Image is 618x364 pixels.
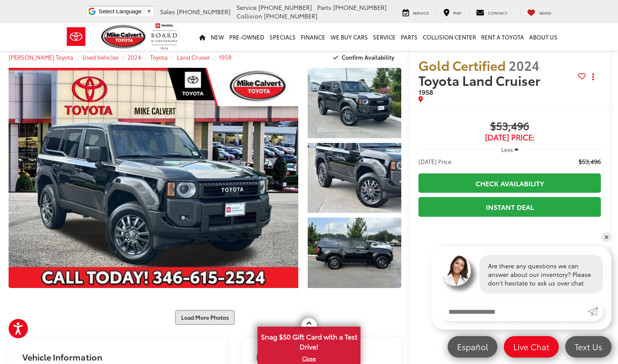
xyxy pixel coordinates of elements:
a: Instant Deal [418,197,601,216]
span: ​ [144,8,144,15]
a: Live Chat [504,336,559,358]
img: 2024 Toyota Land Cruiser 1958 [307,142,403,214]
img: 2024 Toyota Land Cruiser 1958 [6,67,301,288]
div: Are there any questions we can answer about our inventory? Please don't hesitate to ask us over c... [479,255,603,294]
span: Contact [488,10,507,15]
a: About Us [527,23,560,51]
span: [PHONE_NUMBER] [258,3,312,12]
span: [PHONE_NUMBER] [177,7,230,16]
img: Agent profile photo [440,255,471,286]
span: Live Chat [509,341,554,352]
span: ▼ [146,8,152,15]
a: Parts [398,23,420,51]
a: 1958 [219,53,232,61]
span: [DATE] Price: [418,133,601,142]
a: Service [396,8,435,16]
a: Collision Center [420,23,479,51]
span: dropdown dots [592,73,594,80]
a: New [208,23,227,51]
a: Land Cruiser [177,53,210,61]
img: Toyota [60,23,92,51]
a: Español [448,336,497,358]
h2: Highlighted Features [256,352,342,361]
a: Expand Photo 1 [308,68,401,138]
a: Text Us [565,336,612,358]
span: Parts [317,3,331,12]
a: Expand Photo 0 [9,68,298,288]
a: Pre-Owned [227,23,267,51]
span: Saved [539,10,551,15]
a: Check Availability [418,173,601,193]
a: Select Language​ [99,8,152,15]
span: Snag $50 Gift Card with a Test Drive! [258,328,360,354]
a: Map [437,8,468,16]
h2: Vehicle Information [22,352,102,361]
span: [PHONE_NUMBER] [264,12,318,20]
span: Service [413,10,429,15]
a: Expand Photo 3 [308,218,401,288]
span: Confirm Availability [342,53,394,61]
span: Gold Certified [418,56,506,74]
span: Less [501,146,513,153]
span: Service [236,3,257,12]
a: Specials [267,23,298,51]
a: Used Vehicles [82,53,118,61]
img: 2024 Toyota Land Cruiser 1958 [307,67,403,139]
span: Toyota Land Cruiser [418,71,543,89]
span: Text Us [570,341,606,352]
span: $53,496 [418,120,601,133]
span: Sales [160,7,175,16]
a: Service [370,23,398,51]
a: Toyota [150,53,168,61]
a: Home [197,23,208,51]
span: $53,496 [579,157,601,166]
span: Collision [236,12,262,20]
span: Select Language [99,8,142,15]
a: WE BUY CARS [328,23,370,51]
a: [PERSON_NAME] Toyota [9,53,73,61]
span: 2024 [509,56,539,74]
a: Expand Photo 2 [308,143,401,213]
a: 2024 [127,53,141,61]
a: Rent a Toyota [479,23,527,51]
span: Español [453,341,492,352]
a: Contact [470,8,514,16]
button: Confirm Availability [328,50,402,65]
img: 2024 Toyota Land Cruiser 1958 [307,217,403,288]
img: Mike Calvert Toyota [101,25,147,49]
span: [PHONE_NUMBER] [333,3,387,12]
button: Less [497,142,523,157]
a: My Saved Vehicles [521,8,558,16]
button: Actions [586,70,601,85]
span: [DATE] Price: [418,157,453,166]
span: 1958 [418,87,433,97]
button: Load More Photos [175,310,235,325]
span: Map [453,10,461,15]
a: Finance [298,23,328,51]
input: Enter your message [440,302,588,321]
a: Submit [588,302,603,321]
